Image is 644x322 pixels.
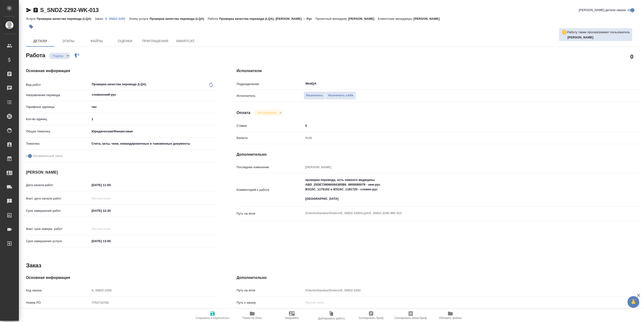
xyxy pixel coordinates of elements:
[26,288,90,293] p: Код заказа
[49,53,71,59] div: Подбор
[219,17,316,20] p: Проверка качества перевода (LQA), [PERSON_NAME] → Рус
[304,209,605,217] textarea: /Clients/Sandoz/Orders/S_SNDZ-2292/LQA/S_SNDZ-2292-WK-013
[90,116,218,122] input: ✎ Введи что-нибудь
[26,262,41,269] h2: Заказ
[378,17,414,20] p: Клиентские менеджеры
[105,17,129,20] p: S_SNDZ-2292
[351,309,391,322] button: Скопировать бриф
[254,110,283,116] div: Подбор
[129,17,150,20] p: Этапы услуги
[90,140,218,148] div: Счета, акты, чеки, командировочные и таможенные документы
[237,211,304,216] p: Путь на drive
[237,136,304,140] p: Валюта
[26,275,218,281] h4: Основная информация
[237,94,304,98] p: Исполнитель
[40,7,99,13] a: S_SNDZ-2292-WK-013
[237,187,304,192] p: Комментарий к работе
[26,68,218,74] h4: Основная информация
[26,93,90,98] p: Направление перевода
[26,7,32,13] button: Скопировать ссылку для ЯМессенджера
[237,152,639,157] h4: Дополнительно
[318,317,345,320] span: Дублировать работу
[304,164,605,171] input: Пустое поле
[237,288,304,293] p: Путь на drive
[51,54,65,58] button: Подбор
[567,35,630,40] p: Горшкова Валентина
[95,17,105,20] p: Заказ:
[26,208,90,213] p: Срок завершения работ
[627,296,639,308] button: 🙏
[237,165,304,170] p: Последнее изменение
[256,111,277,115] button: Не оплачена
[237,275,639,281] h4: Дополнительно
[26,117,90,122] p: Кол-во единиц
[26,17,37,20] p: Услуга
[26,196,90,201] p: Факт. дата начала работ
[26,227,90,231] p: Факт. срок заверш. работ
[114,38,136,44] span: Оценки
[26,105,90,109] p: Тарифные единицы
[26,129,90,134] p: Общая тематика
[90,182,131,188] input: ✎ Введи что-нибудь
[304,287,605,294] input: Пустое поле
[232,309,272,322] button: Папка на Drive
[304,91,326,100] button: Назначить
[85,38,108,44] span: Файлы
[90,195,131,202] input: Пустое поле
[90,287,218,294] input: Пустое поле
[237,68,639,74] h4: Исполнители
[26,239,90,244] p: Срок завершения услуги
[237,123,304,128] p: Ставка
[359,316,383,320] span: Скопировать бриф
[431,309,470,322] button: Обновить файлы
[439,316,462,320] span: Обновить файлы
[90,103,218,111] div: час
[105,16,129,20] a: S_SNDZ-2292
[629,297,637,307] span: 🙏
[90,127,218,135] div: Юридическая/Финансовая
[90,238,131,245] input: ✎ Введи что-нибудь
[326,91,356,100] button: Назначить себя
[304,299,605,306] input: Пустое поле
[391,309,431,322] button: Скопировать мини-бриф
[26,51,45,59] h2: Работа
[243,316,262,320] span: Папка на Drive
[237,110,251,116] h4: Оплата
[603,83,604,84] button: Open
[26,170,218,175] h4: [PERSON_NAME]
[304,176,605,203] textarea: проверка перевода, есть немного медицины ABD_25DE738066094385B8_4900080079 - нем-рус IE515C_11761...
[630,53,633,61] h2: 0
[26,300,90,305] p: Номер РО
[304,134,605,142] div: RUB
[348,17,378,20] p: [PERSON_NAME]
[90,299,218,306] input: Пустое поле
[579,8,626,12] span: [PERSON_NAME] детали заказа
[90,207,131,214] input: ✎ Введи что-нибудь
[33,154,63,158] span: Нотариальный заказ
[215,94,216,95] button: Open
[414,17,443,20] p: [PERSON_NAME]
[394,316,427,320] span: Скопировать мини-бриф
[29,38,51,44] span: Детали
[26,141,90,146] p: Тематика
[272,309,312,322] button: Уведомить
[142,38,168,44] span: Приглашения
[196,316,229,320] span: Сохранить и пересчитать
[174,38,197,44] span: SmartCat
[328,93,353,98] span: Назначить себя
[306,93,323,98] span: Назначить
[237,300,304,305] p: Путь к заказу
[37,17,95,20] p: Проверка качества перевода (LQA)
[567,30,630,35] p: Работу также просматривает пользователь
[90,225,131,232] input: Пустое поле
[316,17,348,20] p: Проектный менеджер
[312,309,351,322] button: Дублировать работу
[26,21,36,32] button: Добавить тэг
[285,316,299,320] span: Уведомить
[26,183,90,187] p: Дата начала работ
[150,17,208,20] p: Проверка качества перевода (LQA)
[304,122,605,129] input: ✎ Введи что-нибудь
[33,7,38,13] button: Скопировать ссылку
[57,38,80,44] span: Этапы
[237,82,304,86] p: Подразделение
